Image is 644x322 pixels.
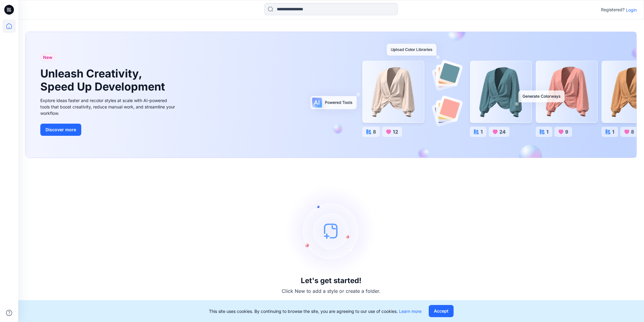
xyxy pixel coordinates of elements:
[429,305,454,317] button: Accept
[282,287,381,295] p: Click New to add a style or create a folder.
[43,54,52,61] span: New
[286,185,377,276] img: empty-state-image.svg
[40,97,177,116] div: Explore ideas faster and recolor styles at scale with AI-powered tools that boost creativity, red...
[40,124,81,136] button: Discover more
[209,308,421,314] p: This site uses cookies. By continuing to browse the site, you are agreeing to our use of cookies.
[40,124,177,136] a: Discover more
[601,6,625,13] p: Registered?
[399,309,421,314] a: Learn more
[301,276,361,285] h3: Let's get started!
[626,7,637,13] p: Login
[40,67,168,93] h1: Unleash Creativity, Speed Up Development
